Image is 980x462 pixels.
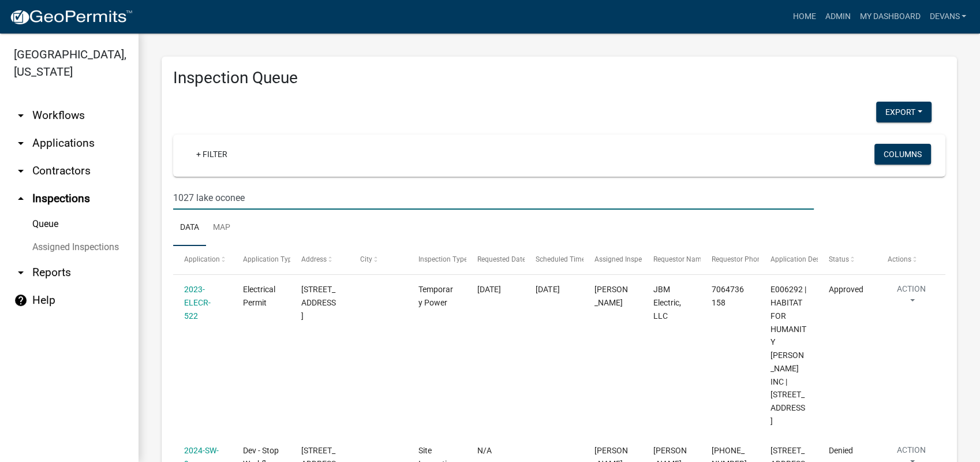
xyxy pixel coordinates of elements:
a: Home [788,6,820,28]
span: City [360,255,372,263]
datatable-header-cell: Inspection Type [407,246,466,274]
i: arrow_drop_up [14,192,28,206]
span: Address [301,255,327,263]
datatable-header-cell: Requested Date [466,246,525,274]
i: arrow_drop_down [14,136,28,150]
datatable-header-cell: Requestor Phone [701,246,760,274]
span: Approved [829,285,863,294]
span: Application Type [243,255,296,263]
span: Application [184,255,220,263]
datatable-header-cell: Requestor Name [642,246,701,274]
i: arrow_drop_down [14,266,28,280]
i: help [14,293,28,307]
span: Requestor Phone [712,255,765,263]
span: 10/16/2023 [477,285,501,294]
span: Scheduled Time [536,255,585,263]
span: Actions [888,255,911,263]
span: 304 S MADISON AVE [301,285,336,321]
h3: Inspection Queue [173,68,945,88]
a: My Dashboard [855,6,925,28]
button: Columns [874,144,931,165]
button: Action [888,283,935,312]
a: devans [925,6,971,28]
span: Electrical Permit [243,285,275,307]
datatable-header-cell: Assigned Inspector [583,246,642,274]
i: arrow_drop_down [14,109,28,122]
a: Admin [820,6,855,28]
a: Data [173,210,206,247]
datatable-header-cell: Application Description [759,246,818,274]
datatable-header-cell: Application Type [232,246,291,274]
a: + Filter [187,144,237,165]
span: Casey Mason [594,285,628,307]
span: Status [829,255,849,263]
span: Application Description [770,255,843,263]
span: Temporary Power [418,285,453,307]
span: Denied [829,446,853,455]
span: E006292 | HABITAT FOR HUMANITY PUTNAM INC | 1027 Lake Oconee Parkway [770,285,806,426]
datatable-header-cell: Status [818,246,877,274]
span: Requestor Name [653,255,705,263]
input: Search for inspections [173,186,814,210]
a: 2023-ELECR-522 [184,285,211,321]
span: Inspection Type [418,255,467,263]
button: Export [876,102,932,122]
a: Map [206,210,237,247]
span: Assigned Inspector [594,255,654,263]
i: arrow_drop_down [14,164,28,178]
datatable-header-cell: Address [290,246,349,274]
span: JBM Electric, LLC [653,285,680,321]
datatable-header-cell: City [349,246,408,274]
datatable-header-cell: Application [173,246,232,274]
span: 7064736158 [712,285,744,307]
span: Requested Date [477,255,526,263]
datatable-header-cell: Actions [876,246,935,274]
div: [DATE] [536,283,572,296]
span: N/A [477,446,492,455]
datatable-header-cell: Scheduled Time [525,246,583,274]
